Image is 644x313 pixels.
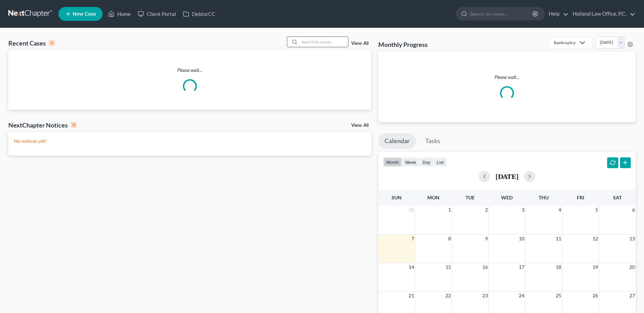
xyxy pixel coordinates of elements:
span: New Case [73,11,96,17]
div: NextChapter Notices [8,121,77,129]
span: 4 [558,206,562,214]
span: 5 [595,206,599,214]
span: 12 [592,234,599,243]
span: 21 [408,291,415,300]
span: Tue [466,195,475,200]
a: View All [351,123,369,128]
span: 6 [631,206,636,214]
p: Please wait... [8,67,371,74]
button: day [419,157,434,167]
span: 26 [592,291,599,300]
span: 17 [518,263,525,271]
input: Search by name... [299,37,348,47]
button: week [402,157,419,167]
span: 31 [408,206,415,214]
a: Tasks [419,133,446,149]
a: Client Portal [134,8,179,20]
a: Help [545,8,569,20]
span: 18 [555,263,562,271]
span: 25 [555,291,562,300]
span: 3 [521,206,525,214]
span: Sun [392,195,402,200]
input: Search by name... [470,7,533,20]
p: Please wait... [384,74,630,81]
div: 0 [71,122,77,128]
div: Bankruptcy [554,40,575,46]
a: Home [105,8,134,20]
a: Calendar [378,133,416,149]
span: Thu [539,195,549,200]
button: month [383,157,402,167]
div: Recent Cases [8,39,55,47]
a: DebtorCC [179,8,219,20]
span: 11 [555,234,562,243]
span: 20 [629,263,636,271]
span: 14 [408,263,415,271]
p: No notices yet! [14,138,366,145]
h3: Monthly Progress [378,40,428,49]
span: 16 [482,263,489,271]
span: 19 [592,263,599,271]
span: 27 [629,291,636,300]
span: Mon [427,195,440,200]
span: 22 [445,291,452,300]
button: list [434,157,447,167]
h2: [DATE] [496,173,518,180]
span: 24 [518,291,525,300]
span: 1 [448,206,452,214]
span: 9 [484,234,489,243]
a: Holland Law Office, P.C. [569,8,635,20]
span: Sat [613,195,622,200]
span: 23 [482,291,489,300]
span: 10 [518,234,525,243]
span: 7 [411,234,415,243]
span: 2 [484,206,489,214]
span: Fri [577,195,584,200]
span: 15 [445,263,452,271]
a: View All [351,41,369,46]
div: 0 [49,40,55,46]
span: Wed [501,195,513,200]
span: 13 [629,234,636,243]
span: 8 [448,234,452,243]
